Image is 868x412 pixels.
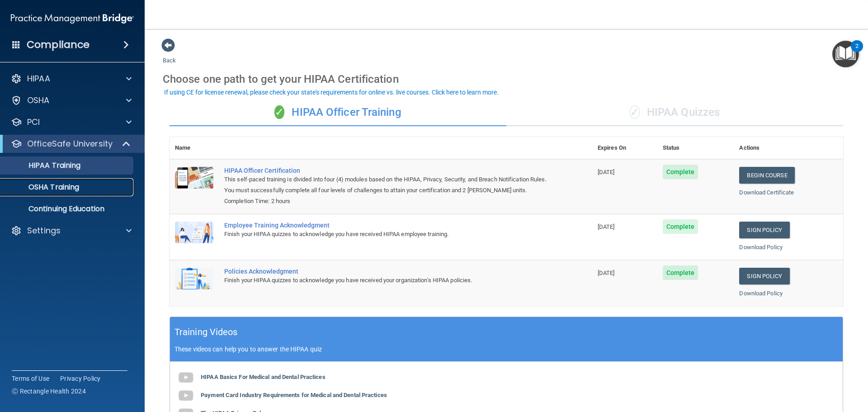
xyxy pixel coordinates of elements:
[11,138,131,149] a: OfficeSafe University
[11,73,132,84] a: HIPAA
[592,137,657,159] th: Expires On
[663,165,698,179] span: Complete
[27,225,61,236] p: Settings
[177,369,195,387] img: gray_youtube_icon.38fcd6cc.png
[27,95,50,106] p: OSHA
[739,268,789,284] a: Sign Policy
[663,265,698,280] span: Complete
[175,346,838,353] p: These videos can help you to answer the HIPAA quiz
[175,324,238,340] h5: Training Videos
[224,196,547,207] div: Completion Time: 2 hours
[224,229,547,240] div: Finish your HIPAA quizzes to acknowledge you have received HIPAA employee training.
[163,88,500,97] button: If using CE for license renewal, please check your state's requirements for online vs. live cours...
[598,169,615,175] span: [DATE]
[598,270,615,276] span: [DATE]
[739,167,794,184] a: Begin Course
[739,222,789,238] a: Sign Policy
[164,89,499,95] div: If using CE for license renewal, please check your state's requirements for online vs. live cours...
[201,374,325,380] b: HIPAA Basics For Medical and Dental Practices
[630,105,640,119] span: ✓
[163,66,850,92] div: Choose one path to get your HIPAA Certification
[27,38,90,51] h4: Compliance
[274,105,284,119] span: ✓
[170,137,219,159] th: Name
[11,95,132,106] a: OSHA
[224,268,547,275] div: Policies Acknowledgment
[11,225,132,236] a: Settings
[663,219,698,234] span: Complete
[177,387,195,405] img: gray_youtube_icon.38fcd6cc.png
[6,204,129,213] p: Continuing Education
[739,290,783,297] a: Download Policy
[224,174,547,196] div: This self-paced training is divided into four (4) modules based on the HIPAA, Privacy, Security, ...
[11,9,134,28] img: PMB logo
[12,374,49,383] a: Terms of Use
[224,275,547,286] div: Finish your HIPAA quizzes to acknowledge you have received your organization’s HIPAA policies.
[734,137,843,159] th: Actions
[855,46,859,58] div: 2
[6,161,80,170] p: HIPAA Training
[224,222,547,229] div: Employee Training Acknowledgment
[27,138,113,149] p: OfficeSafe University
[739,189,794,196] a: Download Certificate
[27,73,50,84] p: HIPAA
[27,117,40,128] p: PCI
[11,117,132,128] a: PCI
[506,99,843,126] div: HIPAA Quizzes
[6,183,79,192] p: OSHA Training
[224,167,547,174] a: HIPAA Officer Certification
[201,392,387,398] b: Payment Card Industry Requirements for Medical and Dental Practices
[60,374,101,383] a: Privacy Policy
[832,41,859,67] button: Open Resource Center, 2 new notifications
[598,223,615,230] span: [DATE]
[739,244,783,251] a: Download Policy
[163,46,176,64] a: Back
[170,99,506,126] div: HIPAA Officer Training
[12,387,86,396] span: Ⓒ Rectangle Health 2024
[657,137,734,159] th: Status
